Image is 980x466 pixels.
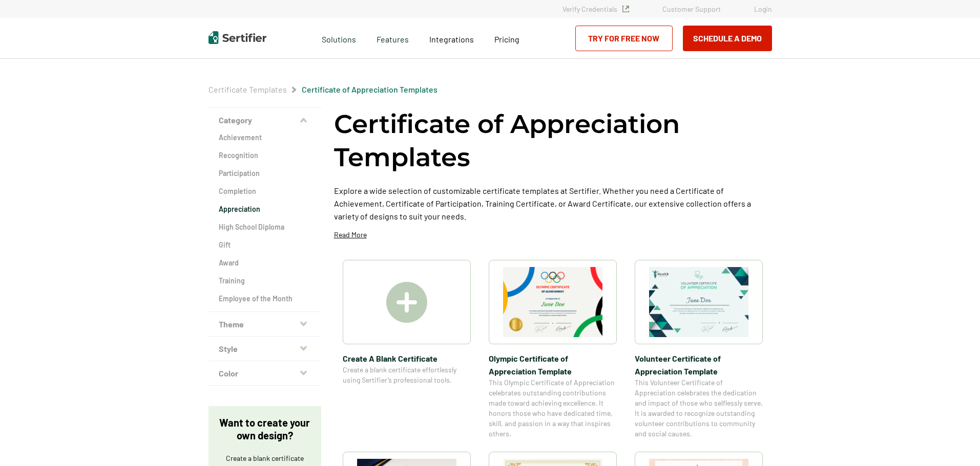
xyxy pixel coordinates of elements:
[343,352,471,365] span: Create A Blank Certificate
[489,378,617,439] span: This Olympic Certificate of Appreciation celebrates outstanding contributions made toward achievi...
[219,276,311,286] a: Training
[429,34,474,44] span: Integrations
[302,84,437,94] a: Certificate of Appreciation Templates
[503,267,602,337] img: Olympic Certificate of Appreciation​ Template
[575,26,673,51] a: Try for Free Now
[208,312,321,337] button: Theme
[219,294,311,304] a: Employee of the Month
[219,416,311,442] p: Want to create your own design?
[334,107,772,174] h1: Certificate of Appreciation Templates
[334,230,367,240] p: Read More
[377,32,409,45] span: Features
[635,352,763,378] span: Volunteer Certificate of Appreciation Template
[219,186,311,196] a: Completion
[208,361,321,386] button: Color
[754,5,772,13] a: Login
[219,258,311,268] a: Award
[334,184,772,223] p: Explore a wide selection of customizable certificate templates at Sertifier. Whether you need a C...
[208,84,287,94] a: Certificate Templates
[322,32,356,45] span: Solutions
[386,282,427,323] img: Create A Blank Certificate
[662,5,721,13] a: Customer Support
[429,32,474,45] a: Integrations
[208,132,321,312] div: Category
[489,260,617,439] a: Olympic Certificate of Appreciation​ TemplateOlympic Certificate of Appreciation​ TemplateThis Ol...
[208,337,321,361] button: Style
[219,222,311,232] a: High School Diploma
[219,132,311,143] a: Achievement
[219,240,311,250] a: Gift
[343,365,471,385] span: Create a blank certificate effortlessly using Sertifier’s professional tools.
[494,34,519,44] span: Pricing
[635,378,763,439] span: This Volunteer Certificate of Appreciation celebrates the dedication and impact of those who self...
[489,352,617,378] span: Olympic Certificate of Appreciation​ Template
[649,267,748,337] img: Volunteer Certificate of Appreciation Template
[208,31,266,44] img: Sertifier | Digital Credentialing Platform
[635,260,763,439] a: Volunteer Certificate of Appreciation TemplateVolunteer Certificate of Appreciation TemplateThis ...
[219,150,311,161] a: Recognition
[219,168,311,179] a: Participation
[208,84,437,95] div: Breadcrumb
[219,204,311,214] a: Appreciation
[208,84,287,95] span: Certificate Templates
[622,6,629,12] img: Verified
[302,84,437,95] span: Certificate of Appreciation Templates
[562,5,629,13] a: Verify Credentials
[208,108,321,132] button: Category
[494,32,519,45] a: Pricing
